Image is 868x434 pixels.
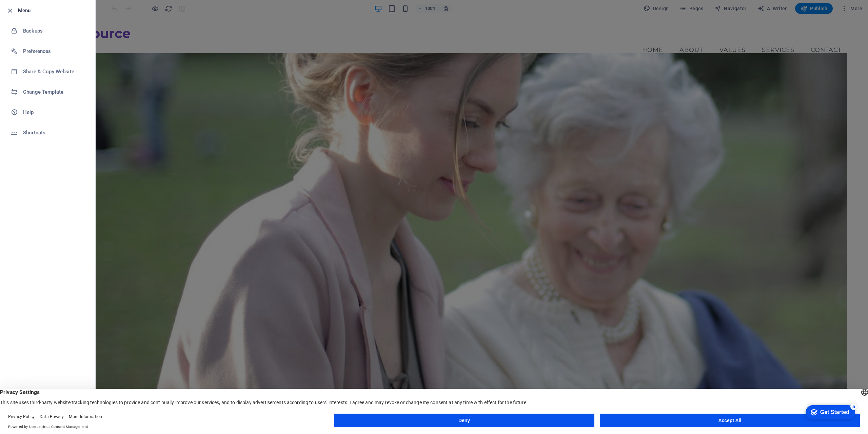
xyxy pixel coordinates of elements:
div: Get Started [20,7,49,14]
div: 5 [50,1,57,8]
div: Get Started 5 items remaining, 0% complete [5,3,55,18]
h6: Share & Copy Website [23,68,86,76]
h6: Change Template [23,88,86,96]
a: Help [0,102,95,122]
h6: Backups [23,27,86,35]
h6: Preferences [23,47,86,55]
h6: Help [23,108,86,116]
h6: Menu [18,6,90,15]
h6: Shortcuts [23,129,86,137]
